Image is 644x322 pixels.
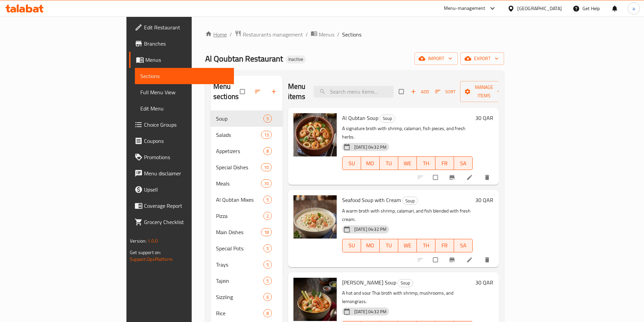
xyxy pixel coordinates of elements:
[401,158,414,168] span: WE
[216,196,263,204] span: Al Qubtan Mixes
[144,153,229,161] span: Promotions
[361,239,380,252] button: MO
[466,174,474,181] a: Edit menu item
[364,241,377,250] span: MO
[445,170,461,185] button: Branch-specific-item
[263,115,272,123] div: items
[293,278,337,321] img: Tom Yum Soup
[345,241,358,250] span: SU
[401,241,414,250] span: WE
[216,277,263,285] span: Tajein
[293,195,337,239] img: Seafood Soup with Cream
[414,52,458,65] button: import
[409,86,431,97] button: Add
[411,88,429,96] span: Add
[144,218,229,226] span: Grocery Checklist
[129,181,234,198] a: Upsell
[475,278,493,287] h6: 30 QAR
[380,115,395,123] div: Soup
[444,4,485,13] div: Menu-management
[517,5,562,12] div: [GEOGRAPHIC_DATA]
[211,208,283,224] div: Pizza2
[130,248,161,257] span: Get support on:
[129,19,234,35] a: Edit Restaurant
[466,256,474,263] a: Edit menu item
[211,273,283,289] div: Tajein5
[211,159,283,175] div: Special Dishes10
[140,72,229,80] span: Sections
[129,214,234,230] a: Grocery Checklist
[342,124,473,141] p: A signature broth with shrimp, calamari, fish pieces, and fresh herbs.
[216,115,263,123] span: Soup
[342,289,473,306] p: A hot and sour Thai broth with shrimp, mushrooms, and lemongrass.
[466,54,499,63] span: export
[216,293,263,301] span: Sizzling
[216,261,263,269] span: Trays
[261,132,271,138] span: 13
[264,213,271,219] span: 2
[211,256,283,273] div: Trays5
[211,110,283,127] div: Soup5
[286,56,306,62] span: Inactive
[460,52,504,65] button: export
[480,252,496,267] button: delete
[216,309,263,317] span: Rice
[130,255,173,264] a: Support.OpsPlatform
[261,163,272,171] div: items
[129,35,234,52] a: Branches
[342,239,361,252] button: SU
[438,241,451,250] span: FR
[380,239,398,252] button: TU
[438,158,451,168] span: FR
[140,104,229,113] span: Edit Menu
[475,195,493,205] h6: 30 QAR
[306,30,308,39] li: /
[420,54,452,63] span: import
[144,185,229,194] span: Upsell
[216,212,263,220] span: Pizza
[435,239,454,252] button: FR
[211,143,283,159] div: Appetizers8
[216,228,261,236] span: Main Dishes
[293,113,337,156] img: Al Qubtan Soup
[264,116,271,122] span: 5
[145,56,229,64] span: Menus
[144,121,229,129] span: Choice Groups
[409,86,431,97] span: Add item
[236,85,250,98] span: Select all sections
[216,244,263,252] span: Special Pots
[475,113,493,123] h6: 30 QAR
[382,241,396,250] span: TU
[403,197,418,205] span: Soup
[264,310,271,317] span: 8
[417,239,435,252] button: TH
[135,68,234,84] a: Sections
[211,127,283,143] div: Salads13
[454,239,473,252] button: SA
[345,158,358,168] span: SU
[352,308,389,315] span: [DATE] 04:32 PM
[130,237,146,245] span: Version:
[264,278,271,284] span: 5
[361,156,380,170] button: MO
[342,113,378,123] span: Al Qubtan Soup
[216,131,261,139] span: Salads
[398,156,417,170] button: WE
[129,117,234,133] a: Choice Groups
[135,84,234,100] a: Full Menu View
[342,207,473,224] p: A warm broth with shrimp, calamari, and fish blended with fresh cream.
[457,158,470,168] span: SA
[216,147,263,155] span: Appetizers
[211,224,283,240] div: Main Dishes18
[433,86,457,97] button: Sort
[460,81,508,102] button: Manage items
[342,30,361,39] span: Sections
[457,241,470,250] span: SA
[364,158,377,168] span: MO
[144,23,229,31] span: Edit Restaurant
[129,149,234,165] a: Promotions
[398,239,417,252] button: WE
